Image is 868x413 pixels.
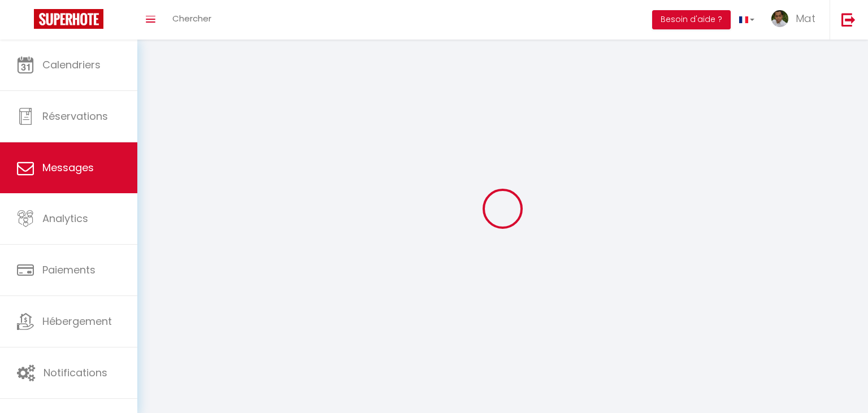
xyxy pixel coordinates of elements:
span: Hébergement [42,314,112,328]
img: Super Booking [34,9,103,29]
span: Réservations [42,109,108,123]
span: Paiements [42,263,96,277]
span: Analytics [42,211,88,225]
span: Messages [42,160,94,175]
button: Ouvrir le widget de chat LiveChat [9,5,43,38]
span: Calendriers [42,58,101,72]
img: ... [771,10,788,27]
span: Chercher [172,12,211,24]
button: Besoin d'aide ? [652,10,731,29]
span: Mat [796,11,815,25]
span: Notifications [44,366,107,380]
img: logout [841,12,856,27]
